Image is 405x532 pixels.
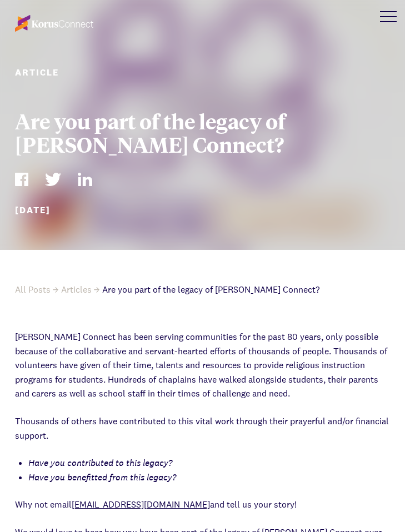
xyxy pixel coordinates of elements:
p: Thousands of others have contributed to this vital work through their prayerful and/or financial ... [15,414,390,443]
img: LinkedIn Icon [78,173,92,186]
em: Have you benefitted from this legacy? [28,471,176,483]
a: [EMAIL_ADDRESS][DOMAIN_NAME] [72,499,210,510]
a: Articles [61,284,102,295]
span: Are you part of the legacy of [PERSON_NAME] Connect? [102,284,319,295]
img: korus-connect%2F70fc4767-4e77-47d7-a16a-dd1598af5252_logo-reverse.svg [15,15,93,32]
img: Facebook Icon [15,173,28,186]
div: [DATE] [15,204,390,217]
h1: Are you part of the legacy of [PERSON_NAME] Connect? [15,109,390,156]
div: Article [15,67,390,79]
em: Have you contributed to this legacy? [28,457,172,469]
p: Why not email and tell us your story! [15,498,390,512]
p: [PERSON_NAME] Connect has been serving communities for the past 80 years, only possible because o... [15,330,390,401]
a: All Posts [15,284,61,295]
img: Twitter Icon [45,173,61,186]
